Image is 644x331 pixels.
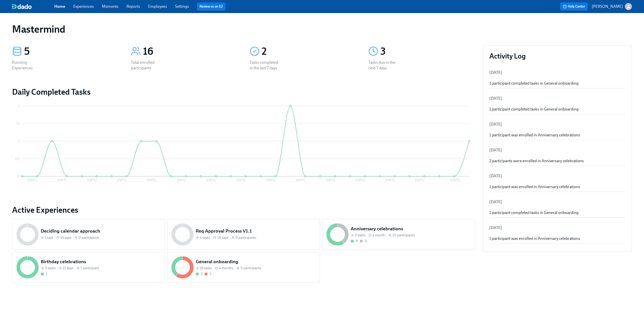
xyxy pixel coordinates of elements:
span: 0 participants [78,235,99,240]
span: Help Center [563,4,585,9]
h3: Activity Log [489,51,626,61]
span: 10 participants [392,233,415,238]
tspan: 0 [18,175,20,178]
div: 1 participant was enrolled in Anniversary celebrations [489,132,626,138]
li: [DATE] [489,222,626,234]
div: 16 [143,45,237,58]
li: [DATE] [489,196,626,208]
div: 6 [356,239,358,243]
tspan: [DATE] [266,178,275,182]
p: [PERSON_NAME] [592,4,623,9]
a: Experiences [73,4,94,9]
div: 1 [46,271,47,276]
div: Tasks completed in the last 7 days [250,60,282,71]
span: 0 tasks [355,233,366,238]
div: Completed all due tasks [41,271,47,276]
a: Employees [148,4,167,9]
li: [DATE] [489,92,626,104]
tspan: 1 [18,139,20,143]
div: 2 participants were enrolled in Anniversary celebrations [489,158,626,164]
div: 3 [210,271,211,276]
a: dado [12,4,54,9]
div: 2 [262,45,356,58]
button: [PERSON_NAME] [592,3,632,10]
a: Active Experiences [12,205,475,215]
tspan: [DATE] [87,178,97,182]
a: Review us on G2 [199,4,223,9]
tspan: [DATE] [28,178,37,182]
li: [DATE] [489,144,626,156]
tspan: [DATE] [58,178,67,182]
div: 1 participant was enrolled in Anniversary celebrations [489,184,626,190]
span: 0 participants [235,235,256,240]
span: 16 days [60,235,71,240]
tspan: [DATE] [207,178,216,182]
div: Tasks due in the next 7 days [368,60,400,71]
button: Review us on G2 [197,3,225,11]
div: 1 participant completed tasks in General onboarding [489,106,626,112]
h5: Req Approval Process V1.1 [196,228,316,234]
span: 0 tasks [45,266,56,270]
span: 5 participants [240,266,261,270]
span: 4 tasks [200,235,210,240]
div: 5 [24,45,119,58]
tspan: [DATE] [147,178,156,182]
span: a month [373,233,385,238]
div: 1 participant completed tasks in General onboarding [489,210,626,215]
tspan: [DATE] [296,178,305,182]
a: General onboarding16 tasks 4 months5 participants23 [167,252,320,283]
a: Reports [127,4,140,9]
span: 21 days [63,266,73,270]
h1: Mastermind [12,23,65,35]
a: Moments [102,4,118,9]
h5: Anniversary celebrations [351,226,471,232]
tspan: [DATE] [355,178,365,182]
tspan: 0.5 [15,157,20,160]
h5: General onboarding [196,258,316,265]
tspan: [DATE] [236,178,246,182]
span: [DATE] [489,70,502,75]
tspan: [DATE] [415,178,424,182]
a: Birthday celebrations0 tasks 21 days1 participant1 [12,252,165,283]
div: 3 [380,45,475,58]
li: [DATE] [489,170,626,182]
div: 2 [201,271,203,276]
a: Deciding calendar approach1 task 16 days0 participants [12,219,165,250]
div: Total enrolled participants [131,60,163,71]
a: Req Approval Process V1.14 tasks 19 days0 participants [167,219,320,250]
span: 1 participant [80,266,99,270]
li: [DATE] [489,118,626,130]
span: 1 task [45,235,53,240]
div: Not started [360,239,367,243]
div: Running Experiences [12,60,44,71]
span: 16 tasks [200,266,212,270]
tspan: [DATE] [117,178,127,182]
tspan: 2 [18,104,20,108]
div: 1 participant was enrolled in Anniversary celebrations [489,236,626,241]
tspan: 1.5 [16,122,20,125]
tspan: [DATE] [385,178,395,182]
h2: Daily Completed Tasks [12,87,475,97]
span: 19 days [217,235,228,240]
div: 1 participant completed tasks in General onboarding [489,81,626,86]
tspan: [DATE] [177,178,186,182]
a: Settings [175,4,189,9]
div: Completed all due tasks [196,271,203,276]
tspan: [DATE] [451,178,460,182]
div: With overdue tasks [205,271,211,276]
a: Home [54,4,65,9]
button: Help Center [560,3,588,11]
h5: Birthday celebrations [41,258,161,265]
img: dado [12,4,32,9]
div: 4 [365,239,367,243]
div: Completed all due tasks [351,239,358,243]
a: Anniversary celebrations0 tasks a month10 participants64 [322,219,475,250]
h5: Deciding calendar approach [41,228,161,234]
tspan: [DATE] [326,178,335,182]
span: 4 months [219,266,233,270]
